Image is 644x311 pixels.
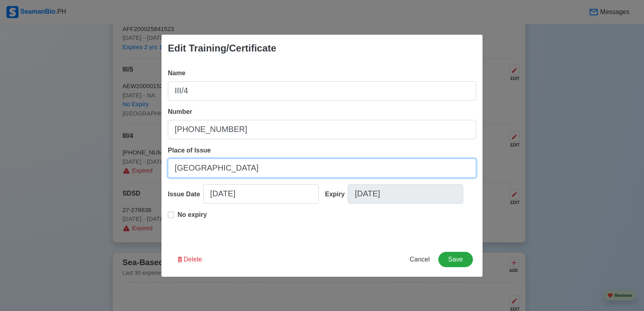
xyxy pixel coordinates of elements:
[168,189,203,199] div: Issue Date
[168,108,192,115] span: Number
[410,256,430,263] span: Cancel
[168,81,476,101] input: Ex: COP Medical First Aid (VI/4)
[171,252,207,267] button: Delete
[405,252,435,267] button: Cancel
[168,41,276,56] div: Edit Training/Certificate
[178,210,207,220] p: No expiry
[168,159,476,178] input: Ex: Cebu City
[168,70,186,76] span: Name
[168,147,211,154] span: Place of Issue
[325,189,348,199] div: Expiry
[438,252,473,267] button: Save
[168,120,476,139] input: Ex: COP1234567890W or NA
